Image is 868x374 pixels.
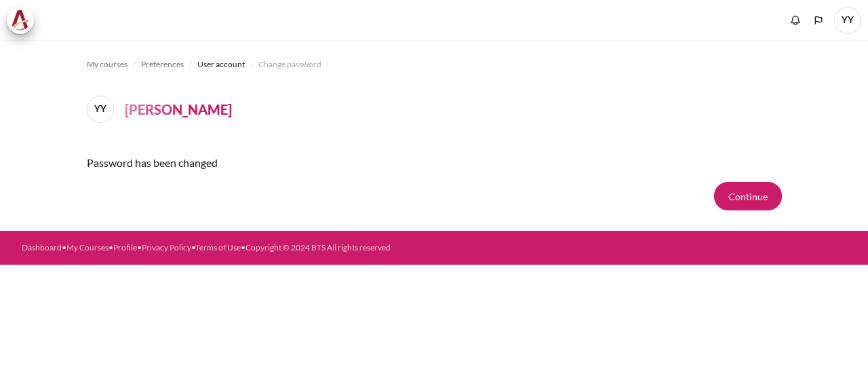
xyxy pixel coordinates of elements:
span: User account [197,58,245,71]
h4: [PERSON_NAME] [125,99,232,119]
a: Copyright © 2024 BTS All rights reserved [245,242,391,253]
a: Dashboard [22,242,62,253]
div: Show notification window with no new notifications [785,10,806,31]
span: Preferences [141,58,184,71]
a: Preferences [141,56,184,73]
div: • • • • • [22,242,475,254]
a: My Courses [66,242,108,253]
span: YY [834,7,861,34]
a: Profile [113,242,137,253]
a: My courses [87,56,127,73]
a: User menu [834,7,861,34]
a: Terms of Use [195,242,241,253]
div: Password has been changed [87,144,782,182]
nav: Navigation bar [87,54,782,75]
a: YY [87,96,119,123]
button: Languages [808,10,829,31]
a: Privacy Policy [142,242,191,253]
button: Continue [714,182,782,210]
a: Architeck Architeck [7,7,41,34]
span: YY [87,96,114,123]
img: Architeck [11,10,30,31]
a: Change password [258,56,321,73]
span: My courses [87,58,127,71]
span: Change password [258,58,321,71]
